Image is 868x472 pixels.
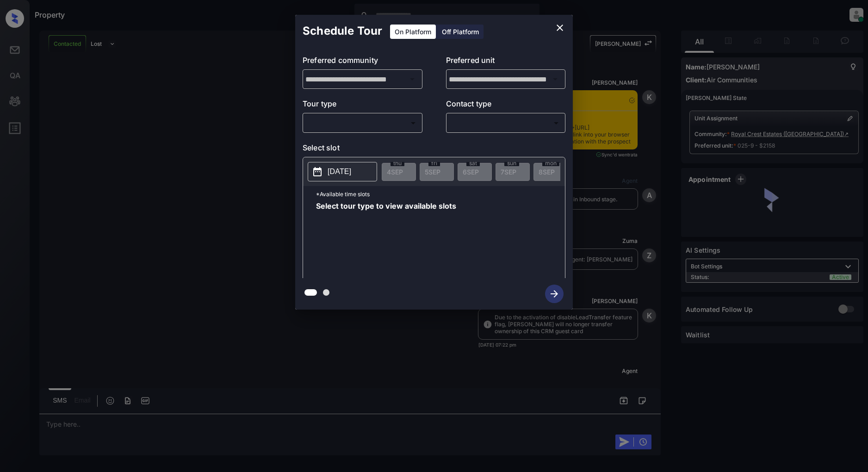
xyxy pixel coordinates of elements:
[446,98,566,113] p: Contact type
[446,55,566,69] p: Preferred unit
[303,98,422,113] p: Tour type
[303,142,565,157] p: Select slot
[437,25,484,39] div: Off Platform
[303,55,422,69] p: Preferred community
[316,186,565,202] p: *Available time slots
[295,15,390,47] h2: Schedule Tour
[390,25,436,39] div: On Platform
[551,19,569,37] button: close
[308,162,377,181] button: [DATE]
[316,202,456,276] span: Select tour type to view available slots
[328,166,351,177] p: [DATE]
